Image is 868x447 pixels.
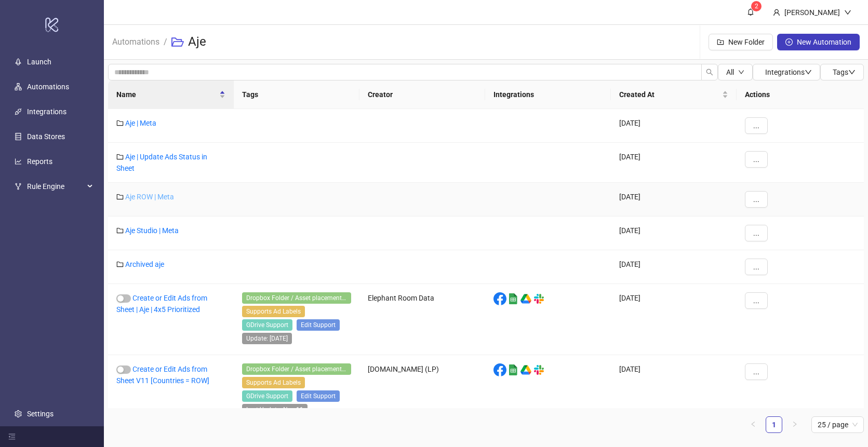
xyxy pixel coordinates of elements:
[745,117,768,134] button: ...
[766,416,782,433] li: 1
[27,58,51,66] a: Launch
[359,355,485,440] div: [DOMAIN_NAME] (LP)
[786,416,803,433] li: Next Page
[485,80,611,109] th: Integrations
[747,8,754,16] span: bell
[753,263,759,271] span: ...
[116,365,209,385] a: Create or Edit Ads from Sheet V11 [Countries = ROW]
[611,143,737,183] div: [DATE]
[611,80,737,109] th: Created At
[27,132,65,141] a: Data Stores
[753,368,759,376] span: ...
[359,80,485,109] th: Creator
[848,69,856,76] span: down
[755,3,758,10] span: 2
[611,355,737,440] div: [DATE]
[242,292,351,304] span: Dropbox Folder / Asset placement detection
[751,1,762,11] sup: 2
[125,260,164,268] a: Archived aje
[125,226,179,235] a: Aje Studio | Meta
[116,153,207,172] a: Aje | Update Ads Status in Sheet
[765,68,812,76] span: Integrations
[125,193,174,201] a: Aje ROW | Meta
[706,69,713,76] span: search
[753,121,759,130] span: ...
[611,250,737,284] div: [DATE]
[611,284,737,355] div: [DATE]
[116,193,124,200] span: folder
[786,416,803,433] button: right
[750,421,756,427] span: left
[116,261,124,268] span: folder
[745,416,762,433] button: left
[619,89,720,100] span: Created At
[242,319,292,331] span: GDrive Support
[766,417,782,432] a: 1
[116,294,207,314] a: Create or Edit Ads from Sheet | Aje | 4x5 Prioritized
[359,284,485,355] div: Elephant Room Data
[737,80,864,109] th: Actions
[833,68,856,76] span: Tags
[718,64,753,80] button: Alldown
[745,363,768,380] button: ...
[15,183,22,190] span: fork
[188,34,206,50] h3: Aje
[818,417,858,432] span: 25 / page
[297,319,340,331] span: Edit Support
[811,416,864,433] div: Page Size
[611,183,737,216] div: [DATE]
[745,259,768,275] button: ...
[753,155,759,164] span: ...
[820,64,864,80] button: Tagsdown
[611,216,737,250] div: [DATE]
[773,9,780,16] span: user
[745,292,768,309] button: ...
[753,64,820,80] button: Integrationsdown
[164,25,167,59] li: /
[753,296,759,305] span: ...
[242,333,292,344] span: Update: 21-10-2024
[844,9,851,16] span: down
[116,119,124,127] span: folder
[753,195,759,204] span: ...
[777,34,860,50] button: New Automation
[709,34,773,50] button: New Folder
[27,83,69,91] a: Automations
[242,390,292,402] span: GDrive Support
[116,153,124,160] span: folder
[242,306,305,317] span: Supports Ad Labels
[110,35,162,47] a: Automations
[726,68,734,76] span: All
[805,69,812,76] span: down
[792,421,798,427] span: right
[116,89,217,100] span: Name
[745,416,762,433] li: Previous Page
[717,38,724,46] span: folder-add
[242,377,305,388] span: Supports Ad Labels
[745,191,768,208] button: ...
[116,227,124,234] span: folder
[234,80,359,109] th: Tags
[27,176,84,197] span: Rule Engine
[171,36,184,48] span: folder-open
[242,404,308,415] span: Last Update: Nov-11
[745,225,768,241] button: ...
[780,7,844,18] div: [PERSON_NAME]
[745,151,768,168] button: ...
[785,38,793,46] span: plus-circle
[611,109,737,143] div: [DATE]
[108,80,234,109] th: Name
[27,157,52,166] a: Reports
[27,410,54,418] a: Settings
[242,363,351,375] span: Dropbox Folder / Asset placement detection
[125,119,156,127] a: Aje | Meta
[8,433,16,440] span: menu-fold
[753,229,759,237] span: ...
[738,69,744,75] span: down
[728,38,765,46] span: New Folder
[297,390,340,402] span: Edit Support
[797,38,851,46] span: New Automation
[27,107,66,116] a: Integrations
